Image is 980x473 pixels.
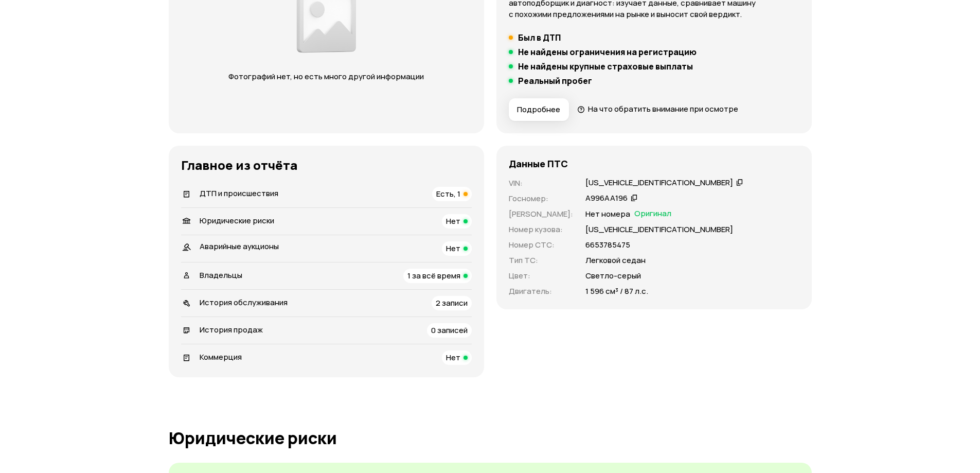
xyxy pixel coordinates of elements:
h5: Был в ДТП [518,32,561,43]
h5: Реальный пробег [518,76,592,86]
h5: Не найдены крупные страховые выплаты [518,61,693,72]
div: А996АА196 [585,193,628,204]
p: Светло-серый [585,270,641,282]
span: На что обратить внимание при осмотре [588,103,738,114]
h5: Не найдены ограничения на регистрацию [518,47,697,57]
p: 1 596 см³ / 87 л.с. [585,286,648,297]
h4: Данные ПТС [509,158,568,169]
p: [PERSON_NAME] : [509,208,573,220]
span: Нет [446,243,460,254]
span: История продаж [200,324,263,335]
div: [US_VEHICLE_IDENTIFICATION_NUMBER] [585,178,733,188]
p: 6653785475 [585,239,630,251]
p: Тип ТС : [509,255,573,266]
a: На что обратить внимание при осмотре [577,103,739,114]
span: 1 за всё время [407,270,460,281]
span: Коммерция [200,352,242,362]
p: VIN : [509,178,573,189]
span: Владельцы [200,270,242,281]
button: Подробнее [509,98,569,121]
p: Цвет : [509,270,573,282]
span: Аварийные аукционы [200,241,279,252]
span: 2 записи [436,297,468,308]
p: Номер кузова : [509,224,573,235]
span: ДТП и происшествия [200,188,278,199]
p: Фотографий нет, но есть много другой информации [219,71,434,82]
h3: Главное из отчёта [181,158,472,172]
p: Госномер : [509,193,573,204]
p: Нет номера [585,208,630,220]
p: Двигатель : [509,286,573,297]
span: Юридические риски [200,215,274,226]
h1: Юридические риски [169,429,812,447]
span: Есть, 1 [436,188,460,199]
p: Легковой седан [585,255,646,266]
span: Нет [446,352,460,363]
span: Оригинал [634,208,671,220]
p: [US_VEHICLE_IDENTIFICATION_NUMBER] [585,224,733,235]
span: История обслуживания [200,297,288,308]
p: Номер СТС : [509,239,573,251]
span: Нет [446,216,460,226]
span: 0 записей [431,325,468,336]
span: Подробнее [517,104,560,115]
